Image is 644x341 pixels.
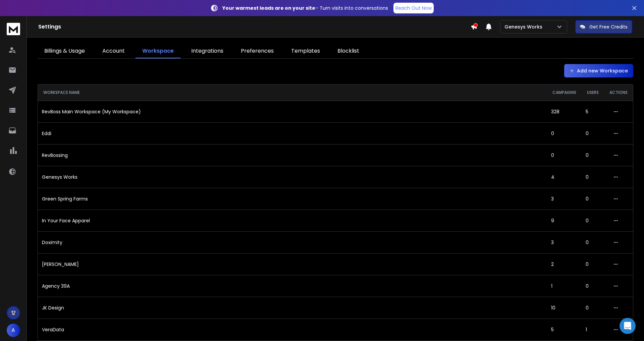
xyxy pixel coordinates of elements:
a: Templates [284,44,327,58]
td: 0 [582,122,604,144]
th: USERS [582,84,604,101]
td: 1 [547,275,582,297]
td: 10 [547,297,582,319]
a: Preferences [234,44,280,58]
button: Get Free Credits [575,20,632,34]
div: Open Intercom Messenger [620,318,636,334]
strong: Your warmest leads are on your site [222,5,315,11]
td: 9 [547,210,582,231]
button: A [7,324,20,337]
td: 0 [582,144,604,166]
td: 0 [582,210,604,231]
td: 0 [582,275,604,297]
td: 5 [582,101,604,122]
td: 0 [547,144,582,166]
p: – Turn visits into conversations [222,5,388,11]
td: RevBossing [38,144,547,166]
td: [PERSON_NAME] [38,253,547,275]
td: Agency 39A [38,275,547,297]
a: Account [96,44,131,58]
td: 0 [582,188,604,210]
td: 0 [547,122,582,144]
td: 0 [582,297,604,319]
img: logo [7,23,20,35]
td: VeraData [38,319,547,340]
h1: Settings [38,23,471,31]
td: 0 [582,166,604,188]
td: 5 [547,319,582,340]
td: 4 [547,166,582,188]
a: Reach Out Now [393,3,434,13]
td: 0 [582,231,604,253]
td: RevBoss Main Workspace (My Workspace) [38,101,547,122]
td: Doximity [38,231,547,253]
th: CAMPAIGNS [547,84,582,101]
td: 3 [547,231,582,253]
a: Workspace [136,44,180,58]
td: 1 [582,319,604,340]
td: 2 [547,253,582,275]
td: Genesys Works [38,166,547,188]
a: Billings & Usage [38,44,92,58]
th: ACTIONS [604,84,633,101]
td: 328 [547,101,582,122]
th: WORKSPACE NAME [38,84,547,101]
td: 0 [582,253,604,275]
td: Eddi [38,122,547,144]
td: 3 [547,188,582,210]
td: In Your Face Apparel [38,210,547,231]
p: Genesys Works [504,23,545,30]
a: Blocklist [331,44,366,58]
a: Integrations [184,44,230,58]
td: JK Design [38,297,547,319]
td: Green Spring Farms [38,188,547,210]
button: Add new Workspace [564,64,633,77]
p: Reach Out Now [395,5,432,11]
p: Get Free Credits [589,23,628,30]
